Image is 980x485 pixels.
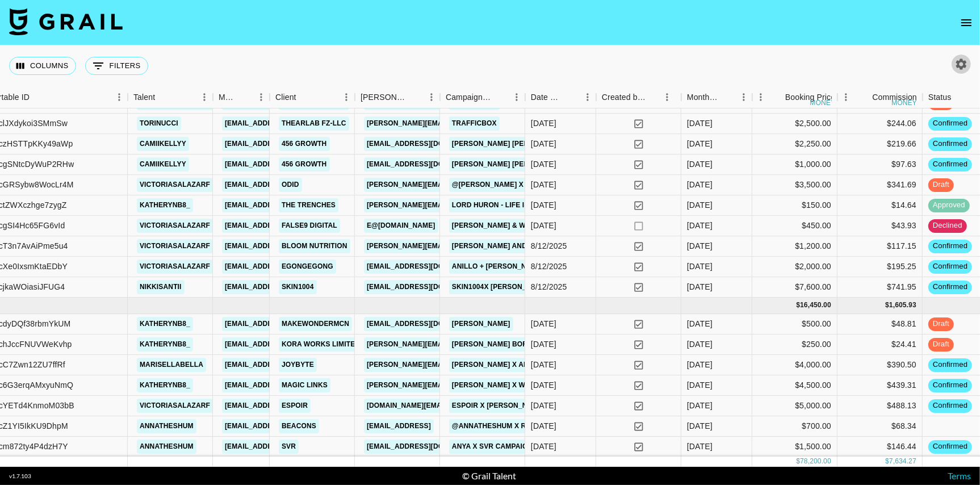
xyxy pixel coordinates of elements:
[364,137,491,151] a: [EMAIL_ADDRESS][DOMAIN_NAME]
[222,317,349,331] a: [EMAIL_ADDRESS][DOMAIN_NAME]
[279,239,350,253] a: Bloom Nutrition
[948,470,971,481] a: Terms
[137,239,213,253] a: victoriasalazarf
[449,157,648,172] a: [PERSON_NAME] [PERSON_NAME] x Lumineux ([DATE])
[364,378,608,392] a: [PERSON_NAME][EMAIL_ADDRESS][PERSON_NAME][DOMAIN_NAME]
[279,157,330,172] a: 456 Growth
[531,339,556,350] div: 9/10/2025
[752,154,837,175] div: $1,000.00
[531,282,567,293] div: 8/12/2025
[364,317,491,331] a: [EMAIL_ADDRESS][DOMAIN_NAME]
[889,457,916,466] div: 7,634.27
[837,314,923,335] div: $48.81
[719,89,735,105] button: Sort
[364,419,434,433] a: [EMAIL_ADDRESS]
[222,157,349,172] a: [EMAIL_ADDRESS][DOMAIN_NAME]
[222,239,349,253] a: [EMAIL_ADDRESS][DOMAIN_NAME]
[752,236,837,257] div: $1,200.00
[30,89,45,105] button: Sort
[137,96,254,110] a: nba_trainer_seanmarshall
[837,134,923,154] div: $219.66
[837,335,923,355] div: $24.41
[449,137,670,151] a: [PERSON_NAME] [PERSON_NAME] x [PERSON_NAME] ([DATE])
[752,314,837,335] div: $500.00
[885,457,889,466] div: $
[449,440,535,454] a: Anya X SVR campaign
[837,195,923,216] div: $14.64
[752,257,837,277] div: $2,000.00
[279,317,352,331] a: makewondermcn
[111,89,128,106] button: Menu
[9,473,31,480] div: v 1.7.103
[955,11,978,34] button: open drawer
[355,86,440,108] div: Booker
[9,8,123,35] img: Grail Talent
[133,86,155,108] div: Talent
[928,159,972,170] span: confirmed
[222,178,349,192] a: [EMAIL_ADDRESS][DOMAIN_NAME]
[137,178,213,192] a: victoriasalazarf
[137,280,185,294] a: nikkisantii
[596,86,681,108] div: Created by Grail Team
[687,220,713,232] div: Aug '25
[531,441,556,453] div: 9/2/2025
[449,260,547,274] a: Anillo + [PERSON_NAME]
[796,457,800,466] div: $
[752,355,837,375] div: $4,000.00
[928,139,972,149] span: confirmed
[407,89,423,105] button: Sort
[137,137,189,151] a: camiikellyy
[687,421,713,432] div: Sep '25
[769,89,785,105] button: Sort
[279,116,349,131] a: Thearlab FZ-LLC
[279,178,302,192] a: odiD
[800,301,831,311] div: 16,450.00
[449,178,587,192] a: @[PERSON_NAME] X [PERSON_NAME]
[364,198,549,212] a: [PERSON_NAME][EMAIL_ADDRESS][DOMAIN_NAME]
[364,337,549,352] a: [PERSON_NAME][EMAIL_ADDRESS][DOMAIN_NAME]
[687,282,713,293] div: Aug '25
[837,396,923,416] div: $488.13
[531,139,556,150] div: 8/26/2025
[279,219,340,233] a: False9 Digital
[222,260,349,274] a: [EMAIL_ADDRESS][DOMAIN_NAME]
[222,280,349,294] a: [EMAIL_ADDRESS][DOMAIN_NAME]
[681,86,752,108] div: Month Due
[531,241,567,252] div: 8/12/2025
[928,86,952,108] div: Status
[837,216,923,236] div: $43.93
[364,157,491,172] a: [EMAIL_ADDRESS][DOMAIN_NAME]
[752,89,769,106] button: Menu
[137,399,213,413] a: victoriasalazarf
[752,134,837,154] div: $2,250.00
[531,261,567,273] div: 8/12/2025
[579,89,596,106] button: Menu
[279,96,349,110] a: Thearlab FZ-LLC
[279,358,317,372] a: joybyte
[687,200,713,211] div: Aug '25
[531,319,556,330] div: 9/4/2025
[531,380,556,391] div: 9/19/2025
[885,301,889,311] div: $
[928,441,972,452] span: confirmed
[531,359,556,371] div: 9/4/2025
[531,179,556,191] div: 8/7/2025
[279,280,317,294] a: SKIN1004
[449,219,595,233] a: [PERSON_NAME] & WizKid - Cash Flow
[364,116,549,131] a: [PERSON_NAME][EMAIL_ADDRESS][DOMAIN_NAME]
[752,175,837,195] div: $3,500.00
[364,178,549,192] a: [PERSON_NAME][EMAIL_ADDRESS][DOMAIN_NAME]
[952,89,968,105] button: Sort
[279,198,338,212] a: The Trenches
[752,375,837,396] div: $4,500.00
[735,89,752,106] button: Menu
[837,437,923,457] div: $146.44
[928,339,954,350] span: draft
[837,154,923,175] div: $97.63
[837,236,923,257] div: $117.15
[364,358,549,372] a: [PERSON_NAME][EMAIL_ADDRESS][DOMAIN_NAME]
[449,116,500,131] a: TrafficBox
[752,277,837,298] div: $7,600.00
[687,139,713,150] div: Aug '25
[196,89,213,106] button: Menu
